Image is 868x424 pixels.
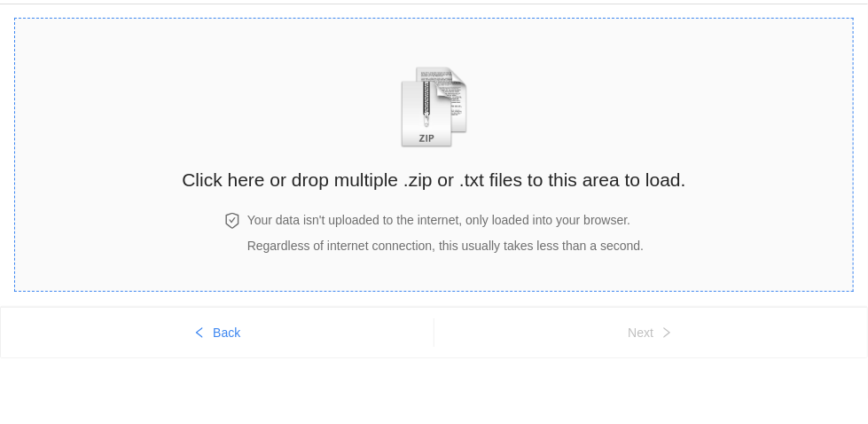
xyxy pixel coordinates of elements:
[434,318,868,347] button: Nextright
[393,67,475,148] img: zipOrTextIcon
[193,326,206,341] span: left
[224,213,240,229] span: safety-certificate
[247,239,644,253] span: Regardless of internet connection, this usually takes less than a second.
[1,318,434,347] button: leftBack
[247,210,644,230] h4: Your data isn't uploaded to the internet, only loaded into your browser.
[213,323,240,342] span: Back
[182,165,685,194] h2: Click here or drop multiple .zip or .txt files to this area to load.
